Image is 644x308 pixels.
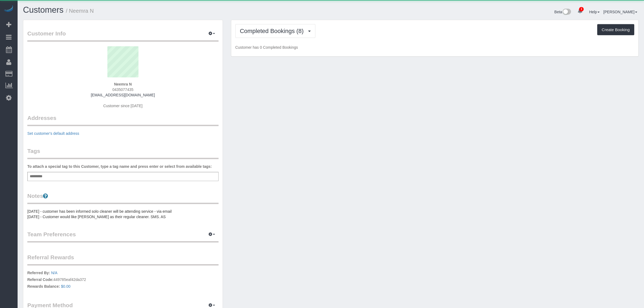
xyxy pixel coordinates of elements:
[240,28,306,34] span: Completed Bookings (8)
[51,271,57,275] a: N/A
[603,10,637,14] a: [PERSON_NAME]
[27,270,50,276] label: Referred By:
[27,164,212,169] label: To attach a special tag to this Customer, type a tag name and press enter or select from availabl...
[27,270,219,290] p: 449785eaf42da372
[3,5,14,13] img: Automaid Logo
[112,87,133,92] span: 0435077435
[23,5,64,15] a: Customers
[114,82,132,86] strong: Neemra N
[27,230,219,243] legend: Team Preferences
[27,30,219,42] legend: Customer Info
[27,277,53,282] label: Referral Code:
[554,10,571,14] a: Beta
[562,9,571,16] img: New interface
[235,24,315,38] button: Completed Bookings (8)
[27,131,79,136] a: Set customer's default address
[103,104,143,108] span: Customer since [DATE]
[27,284,60,289] label: Rewards Balance:
[579,7,584,11] span: 1
[235,45,634,50] p: Customer has 0 Completed Bookings
[27,253,219,266] legend: Referral Rewards
[27,147,219,159] legend: Tags
[61,284,71,289] a: $0.00
[91,93,155,97] a: [EMAIL_ADDRESS][DOMAIN_NAME]
[589,10,600,14] a: Help
[27,209,219,219] pre: [DATE] - customer has been informed solo cleaner will be attending service - via email [DATE] - C...
[575,5,585,17] a: 1
[597,24,634,35] button: Create Booking
[66,8,94,14] small: / Neemra N
[27,192,219,204] legend: Notes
